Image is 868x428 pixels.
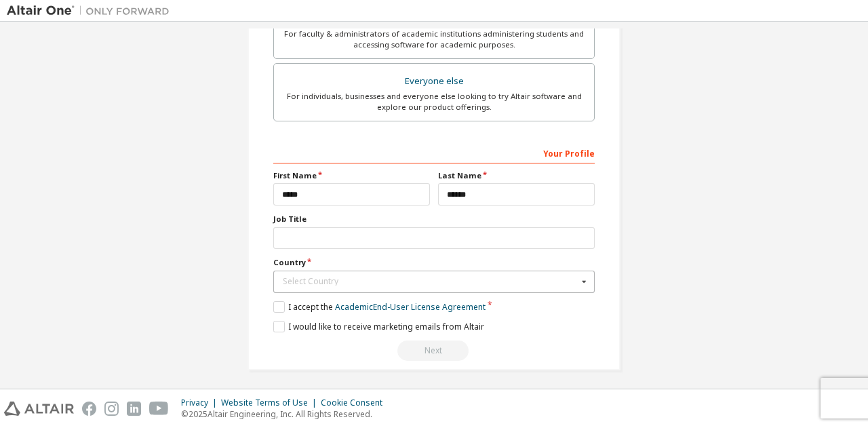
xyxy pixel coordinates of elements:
[149,402,169,416] img: youtube.svg
[181,408,391,420] p: © 2025 Altair Engineering, Inc. All Rights Reserved.
[282,72,586,91] div: Everyone else
[282,28,586,50] div: For faculty & administrators of academic institutions administering students and accessing softwa...
[82,402,96,416] img: facebook.svg
[273,301,486,313] label: I accept the
[273,142,595,163] div: Your Profile
[127,402,141,416] img: linkedin.svg
[273,341,595,361] div: Read and acccept EULA to continue
[273,257,595,268] label: Country
[221,397,321,408] div: Website Terms of Use
[438,170,595,181] label: Last Name
[273,321,484,332] label: I would like to receive marketing emails from Altair
[4,402,74,416] img: altair_logo.svg
[273,170,430,181] label: First Name
[282,91,586,113] div: For individuals, businesses and everyone else looking to try Altair software and explore our prod...
[335,301,486,313] a: Academic End-User License Agreement
[7,4,176,18] img: Altair One
[104,402,119,416] img: instagram.svg
[321,397,391,408] div: Cookie Consent
[181,397,221,408] div: Privacy
[273,214,595,225] label: Job Title
[283,277,578,286] div: Select Country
